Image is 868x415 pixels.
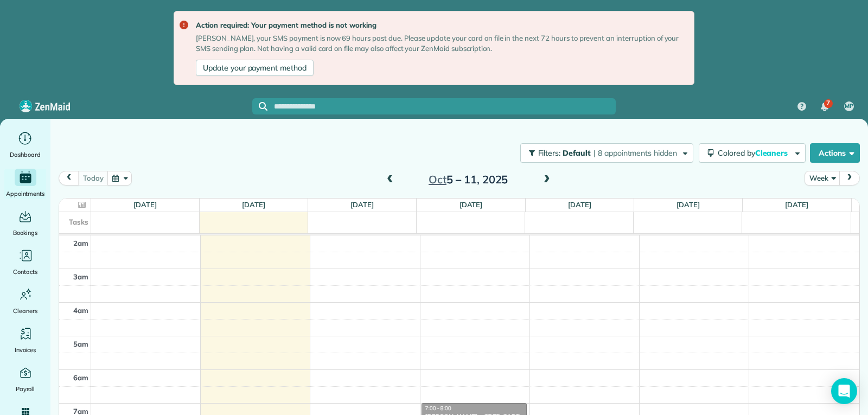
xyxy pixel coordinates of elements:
span: Oct [429,173,446,186]
span: Cleaners [755,148,790,158]
span: 4am [73,306,88,315]
a: Filters: Default | 8 appointments hidden [515,143,693,163]
h2: 5 – 11, 2025 [400,174,536,186]
span: Tasks [69,218,88,226]
span: Dashboard [10,149,41,160]
div: 7 unread notifications [813,95,836,119]
span: 7:00 - 8:00 [425,405,451,412]
a: [DATE] [133,200,157,209]
a: Dashboard [4,130,46,160]
button: Colored byCleaners [699,143,806,163]
span: Contacts [13,266,37,277]
span: 2am [73,239,88,247]
a: Invoices [4,325,46,355]
button: prev [59,171,79,186]
span: 5am [73,340,88,348]
a: [DATE] [459,200,483,209]
span: Cleaners [13,305,37,316]
div: [PERSON_NAME], your SMS payment is now 69 hours past due. Please update your card on file in the ... [196,33,685,54]
span: Default [563,148,591,158]
a: [DATE] [568,200,591,209]
a: Bookings [4,208,46,238]
strong: Action required: Your payment method is not working [196,20,685,31]
button: today [78,171,108,186]
a: Payroll [4,364,46,394]
svg: Focus search [259,102,267,111]
span: Invoices [15,344,36,355]
a: Cleaners [4,286,46,316]
a: [DATE] [350,200,374,209]
button: next [839,171,860,186]
span: 6am [73,373,88,382]
span: Payroll [16,384,35,394]
span: 3am [73,272,88,281]
span: Colored by [718,148,792,158]
span: Bookings [13,227,38,238]
a: [DATE] [785,200,808,209]
a: Appointments [4,169,46,199]
a: Contacts [4,247,46,277]
a: Update your payment method [196,60,314,76]
button: Focus search [252,102,267,111]
span: Filters: [538,148,561,158]
div: Open Intercom Messenger [831,378,857,404]
a: [DATE] [242,200,265,209]
a: [DATE] [676,200,700,209]
button: Week [805,171,840,186]
span: 7 [826,99,830,107]
button: Actions [810,143,860,163]
span: | 8 appointments hidden [593,148,677,158]
button: Filters: Default | 8 appointments hidden [520,143,693,163]
nav: Main [789,94,868,119]
span: MP [845,102,853,111]
span: Appointments [6,188,45,199]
